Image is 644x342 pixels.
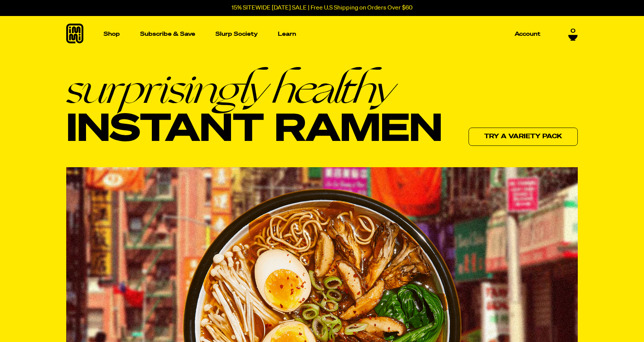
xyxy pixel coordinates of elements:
[215,31,258,37] p: Slurp Society
[212,28,261,40] a: Slurp Society
[231,5,413,11] p: 15% SITEWIDE [DATE] SALE | Free U.S Shipping on Orders Over $60
[275,16,299,52] a: Learn
[515,31,540,37] p: Account
[568,25,578,38] a: 0
[469,128,578,146] a: Try a variety pack
[66,67,442,109] em: surprisingly healthy
[512,28,544,40] a: Account
[140,31,195,37] p: Subscribe & Save
[137,28,198,40] a: Subscribe & Save
[571,25,575,32] span: 0
[100,16,123,52] a: Shop
[278,31,296,37] p: Learn
[100,16,544,52] nav: Main navigation
[66,67,442,151] h1: Instant Ramen
[104,31,120,37] p: Shop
